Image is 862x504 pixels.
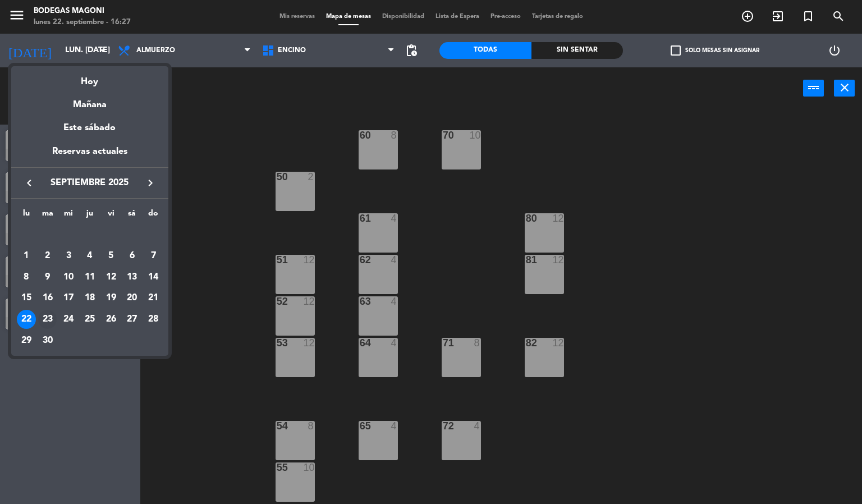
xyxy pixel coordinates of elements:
[58,309,79,330] td: 24 de septiembre de 2025
[79,288,100,309] td: 18 de septiembre de 2025
[39,176,140,190] span: septiembre 2025
[16,309,37,330] td: 22 de septiembre de 2025
[37,309,58,330] td: 23 de septiembre de 2025
[122,245,143,267] td: 6 de septiembre de 2025
[58,288,79,309] td: 17 de septiembre de 2025
[59,268,78,287] div: 10
[80,289,99,308] div: 18
[144,310,163,329] div: 28
[16,245,37,267] td: 1 de septiembre de 2025
[79,267,100,288] td: 11 de septiembre de 2025
[143,267,164,288] td: 14 de septiembre de 2025
[58,245,79,267] td: 3 de septiembre de 2025
[122,246,141,265] div: 6
[122,289,141,308] div: 20
[122,309,143,330] td: 27 de septiembre de 2025
[100,207,122,224] th: viernes
[122,207,143,224] th: sábado
[16,207,37,224] th: lunes
[79,309,100,330] td: 25 de septiembre de 2025
[17,246,36,265] div: 1
[122,267,143,288] td: 13 de septiembre de 2025
[16,288,37,309] td: 15 de septiembre de 2025
[122,288,143,309] td: 20 de septiembre de 2025
[38,331,57,350] div: 30
[38,289,57,308] div: 16
[143,309,164,330] td: 28 de septiembre de 2025
[80,268,99,287] div: 11
[37,288,58,309] td: 16 de septiembre de 2025
[37,207,58,224] th: martes
[144,176,157,190] i: keyboard_arrow_right
[58,207,79,224] th: miércoles
[11,112,168,144] div: Este sábado
[102,310,121,329] div: 26
[19,176,39,190] button: keyboard_arrow_left
[100,267,122,288] td: 12 de septiembre de 2025
[17,331,36,350] div: 29
[38,310,57,329] div: 23
[16,224,164,246] td: SEP.
[16,267,37,288] td: 8 de septiembre de 2025
[80,310,99,329] div: 25
[16,330,37,351] td: 29 de septiembre de 2025
[59,289,78,308] div: 17
[144,246,163,265] div: 7
[17,310,36,329] div: 22
[79,207,100,224] th: jueves
[122,268,141,287] div: 13
[100,288,122,309] td: 19 de septiembre de 2025
[58,267,79,288] td: 10 de septiembre de 2025
[100,245,122,267] td: 5 de septiembre de 2025
[37,245,58,267] td: 2 de septiembre de 2025
[37,330,58,351] td: 30 de septiembre de 2025
[102,246,121,265] div: 5
[59,310,78,329] div: 24
[11,89,168,112] div: Mañana
[17,268,36,287] div: 8
[11,144,168,167] div: Reservas actuales
[22,176,36,190] i: keyboard_arrow_left
[38,246,57,265] div: 2
[144,289,163,308] div: 21
[143,245,164,267] td: 7 de septiembre de 2025
[143,207,164,224] th: domingo
[122,310,141,329] div: 27
[38,268,57,287] div: 9
[140,176,161,190] button: keyboard_arrow_right
[102,289,121,308] div: 19
[79,245,100,267] td: 4 de septiembre de 2025
[144,268,163,287] div: 14
[37,267,58,288] td: 9 de septiembre de 2025
[17,289,36,308] div: 15
[143,288,164,309] td: 21 de septiembre de 2025
[100,309,122,330] td: 26 de septiembre de 2025
[80,246,99,265] div: 4
[11,66,168,89] div: Hoy
[102,268,121,287] div: 12
[59,246,78,265] div: 3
